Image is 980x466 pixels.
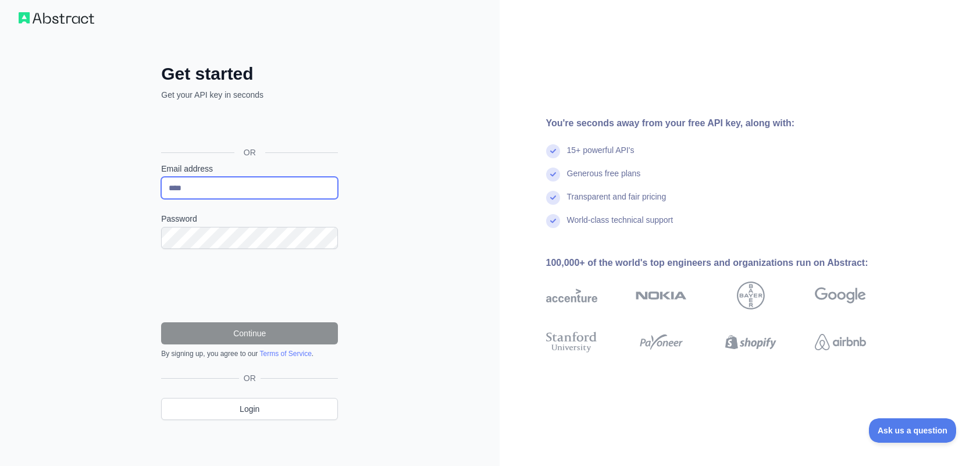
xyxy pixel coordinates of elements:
img: bayer [737,282,765,310]
img: check mark [546,214,560,228]
img: nokia [636,282,687,310]
img: stanford university [546,329,597,355]
iframe: Toggle Customer Support [869,418,957,443]
h2: Get started [161,63,338,84]
img: payoneer [636,329,687,355]
p: Get your API key in seconds [161,89,338,101]
img: check mark [546,191,560,205]
div: You're seconds away from your free API key, along with: [546,116,903,130]
img: airbnb [815,329,866,355]
img: check mark [546,168,560,182]
img: shopify [725,329,776,355]
iframe: reCAPTCHA [161,263,338,308]
img: Workflow [19,12,94,24]
iframe: Schaltfläche „Über Google anmelden“ [155,113,341,139]
label: Password [161,213,338,225]
label: Email address [161,163,338,175]
div: Generous free plans [567,168,641,191]
div: 100,000+ of the world's top engineers and organizations run on Abstract: [546,256,903,270]
button: Continue [161,322,338,344]
span: OR [239,372,261,384]
a: Login [161,398,338,420]
div: Transparent and fair pricing [567,191,667,214]
div: 15+ powerful API's [567,144,635,168]
a: Terms of Service [259,350,311,358]
div: By signing up, you agree to our . [161,349,338,358]
span: OR [234,147,265,158]
img: google [815,282,866,310]
img: check mark [546,144,560,158]
div: World-class technical support [567,214,673,237]
img: accenture [546,282,597,310]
